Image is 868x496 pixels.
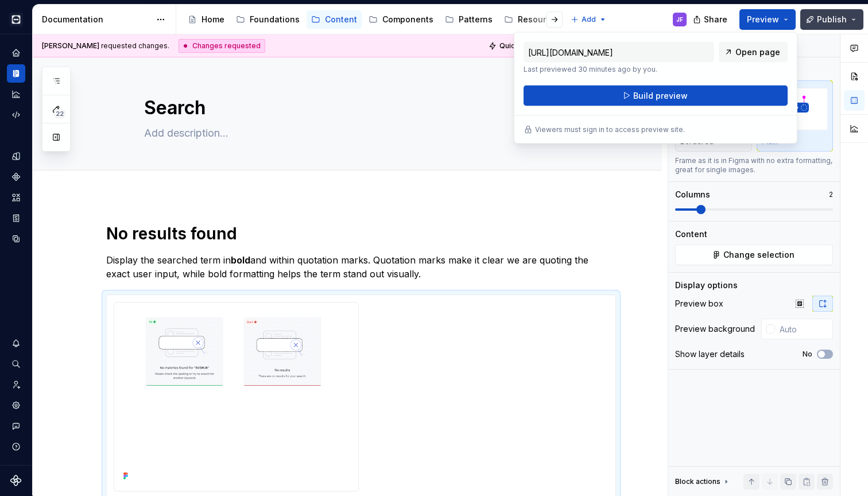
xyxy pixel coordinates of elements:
a: Content [307,10,362,29]
div: Block actions [675,477,720,486]
a: Resources [499,10,565,29]
a: Storybook stories [7,209,25,227]
div: Patterns [459,14,493,25]
a: Settings [7,396,25,414]
div: Foundations [250,14,300,25]
a: Documentation [7,64,25,83]
button: Notifications [7,334,25,352]
span: Build preview [633,90,688,102]
div: Preview background [675,323,755,335]
div: Preview box [675,298,723,309]
a: Components [364,10,438,29]
svg: Supernova Logo [10,475,22,486]
div: Show layer details [675,348,745,360]
input: Auto [775,319,833,339]
div: Content [675,228,707,240]
div: Page tree [183,8,565,31]
a: Patterns [440,10,497,29]
a: Open page [719,42,788,63]
div: Changes requested [179,39,265,53]
span: Publish [817,14,847,25]
button: Search ⌘K [7,355,25,373]
div: Columns [675,189,710,200]
button: Quick preview [485,38,554,54]
span: Add [582,15,596,24]
div: Documentation [42,14,150,25]
span: Open page [735,46,780,58]
span: Quick preview [499,41,549,51]
div: Frame as it is in Figma with no extra formatting, great for single images. [675,156,833,175]
a: Invite team [7,375,25,394]
span: Share [704,14,727,25]
span: 22 [54,109,65,118]
a: Data sources [7,230,25,248]
div: Content [325,14,357,25]
span: requested changes. [42,41,169,51]
button: Preview [739,9,796,30]
a: Home [7,44,25,62]
div: Home [201,14,224,25]
a: Design tokens [7,147,25,165]
span: Preview [747,14,779,25]
a: Code automation [7,106,25,124]
button: Contact support [7,417,25,435]
button: Share [687,9,735,30]
h1: No results found [106,223,616,244]
textarea: Search [142,94,576,122]
img: e3886e02-c8c5-455d-9336-29756fd03ba2.png [9,13,23,26]
button: Publish [800,9,863,30]
button: Add [567,11,610,28]
span: [PERSON_NAME] [42,41,99,50]
a: Analytics [7,85,25,103]
p: 2 [829,190,833,199]
a: Foundations [231,10,304,29]
a: Home [183,10,229,29]
p: Viewers must sign in to access preview site. [535,125,685,134]
button: Build preview [524,86,788,106]
strong: bold [231,254,250,266]
p: Display the searched term in and within quotation marks. Quotation marks make it clear we are quo... [106,253,616,281]
button: Change selection [675,245,833,265]
div: JF [676,15,683,24]
p: Last previewed 30 minutes ago by you. [524,65,714,74]
div: Block actions [675,474,731,490]
div: Components [382,14,433,25]
label: No [803,350,812,359]
span: Change selection [723,249,795,261]
div: Resources [518,14,560,25]
a: Assets [7,188,25,207]
a: Components [7,168,25,186]
div: Display options [675,280,738,291]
